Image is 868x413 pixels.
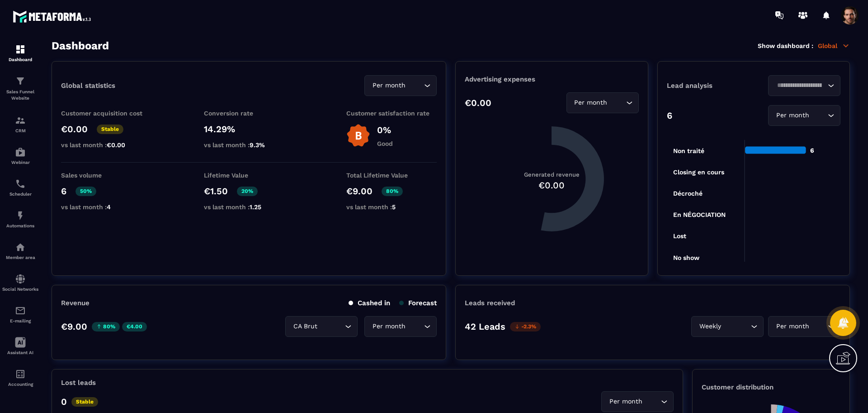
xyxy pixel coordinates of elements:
[465,321,505,332] p: 42 Leads
[644,397,659,407] input: Search for option
[667,110,672,121] p: 6
[204,110,294,117] p: Conversion rate
[346,124,370,148] img: b-badge-o.b3b20ee6.svg
[2,255,38,260] p: Member area
[15,178,26,189] img: scheduler
[15,210,26,221] img: automations
[2,350,38,355] p: Assistant AI
[204,203,294,211] p: vs last month :
[673,190,703,197] tspan: Décroché
[2,57,38,62] p: Dashboard
[237,187,258,196] p: 20%
[691,316,764,337] div: Search for option
[811,322,826,331] input: Search for option
[2,128,38,133] p: CRM
[572,98,609,108] span: Per month
[2,108,38,140] a: formationformationCRM
[107,203,111,211] span: 4
[61,203,151,211] p: vs last month :
[2,160,38,165] p: Webinar
[107,141,125,149] span: €0.00
[319,322,343,331] input: Search for option
[61,299,90,307] p: Revenue
[697,322,723,331] span: Weekly
[52,39,109,52] h3: Dashboard
[61,141,151,149] p: vs last month :
[2,267,38,298] a: social-networksocial-networkSocial Networks
[15,369,26,379] img: accountant
[2,140,38,172] a: automationsautomationsWebinar
[407,322,422,331] input: Search for option
[2,330,38,362] a: Assistant AI
[2,298,38,330] a: emailemailE-mailing
[774,322,811,331] span: Per month
[61,172,151,179] p: Sales volume
[285,316,358,337] div: Search for option
[97,125,123,134] p: Stable
[673,147,704,154] tspan: Non traité
[758,42,813,49] p: Show dashboard :
[61,82,115,90] p: Global statistics
[465,299,515,307] p: Leads received
[346,203,437,211] p: vs last month :
[2,69,38,108] a: formationformationSales Funnel Website
[204,172,294,179] p: Lifetime Value
[392,203,396,211] span: 5
[15,115,26,126] img: formation
[61,186,66,197] p: 6
[768,105,840,126] div: Search for option
[15,147,26,158] img: automations
[667,82,754,90] p: Lead analysis
[291,322,319,331] span: CA Brut
[15,44,26,55] img: formation
[774,110,811,120] span: Per month
[370,81,407,91] span: Per month
[15,274,26,284] img: social-network
[465,75,638,83] p: Advertising expenses
[364,316,437,337] div: Search for option
[204,186,228,197] p: €1.50
[2,89,38,101] p: Sales Funnel Website
[566,92,639,113] div: Search for option
[61,379,96,387] p: Lost leads
[673,232,686,240] tspan: Lost
[702,383,840,391] p: Customer distribution
[510,322,541,331] p: -2.3%
[723,322,749,331] input: Search for option
[2,362,38,394] a: accountantaccountantAccounting
[768,75,840,96] div: Search for option
[364,75,437,96] div: Search for option
[346,172,437,179] p: Total Lifetime Value
[407,81,422,91] input: Search for option
[250,203,261,211] span: 1.25
[673,254,700,261] tspan: No show
[377,140,393,147] p: Good
[61,110,151,117] p: Customer acquisition cost
[818,42,850,50] p: Global
[250,141,265,149] span: 9.3%
[15,242,26,253] img: automations
[92,322,120,331] p: 80%
[2,203,38,235] a: automationsautomationsAutomations
[61,396,67,407] p: 0
[673,168,724,176] tspan: Closing en cours
[2,172,38,203] a: schedulerschedulerScheduler
[377,125,393,135] p: 0%
[349,299,390,307] p: Cashed in
[71,397,98,407] p: Stable
[61,124,88,134] p: €0.00
[601,391,674,412] div: Search for option
[13,8,94,25] img: logo
[768,316,840,337] div: Search for option
[607,397,644,407] span: Per month
[346,110,437,117] p: Customer satisfaction rate
[204,141,294,149] p: vs last month :
[382,187,403,196] p: 80%
[465,97,491,108] p: €0.00
[122,322,147,331] p: €4.00
[15,305,26,316] img: email
[204,124,294,134] p: 14.29%
[774,81,826,91] input: Search for option
[2,287,38,292] p: Social Networks
[75,187,96,196] p: 50%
